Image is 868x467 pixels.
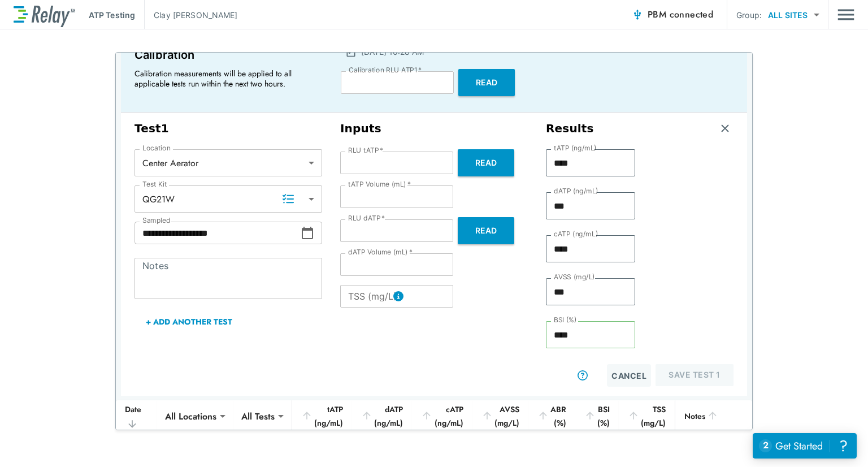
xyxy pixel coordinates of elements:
[340,122,528,136] h3: Inputs
[554,187,598,195] label: dATP (ng/mL)
[14,3,75,27] img: LuminUltra Relay
[134,68,315,89] p: Calibration measurements will be applied to all applicable tests run within the next two hours.
[837,4,854,25] button: Main menu
[670,8,714,21] span: connected
[632,9,643,20] img: Connected Icon
[584,403,610,430] div: BSI (%)
[554,144,597,152] label: tATP (ng/mL)
[554,230,598,238] label: cATP (ng/mL)
[142,180,167,188] label: Test Kit
[736,9,762,21] p: Group:
[157,405,224,427] div: All Locations
[301,403,343,430] div: tATP (ng/mL)
[837,4,854,25] img: Drawer Icon
[554,273,595,281] label: AVSS (mg/L)
[134,308,244,335] button: + Add Another Test
[719,123,731,134] img: Remove
[142,144,171,152] label: Location
[361,403,403,430] div: dATP (ng/mL)
[142,217,171,224] label: Sampled
[348,146,383,154] label: RLU tATP
[481,403,519,430] div: AVSS (mg/L)
[134,46,320,64] p: Calibration
[89,9,135,21] p: ATP Testing
[627,3,718,26] button: PBM connected
[154,9,237,21] p: Clay [PERSON_NAME]
[116,400,157,433] th: Date
[348,248,413,256] label: dATP Volume (mL)
[607,364,651,387] button: Cancel
[554,316,577,324] label: BSI (%)
[546,122,594,136] h3: Results
[349,66,422,74] label: Calibration RLU ATP1
[134,152,322,174] div: Center Aerator
[348,214,385,222] label: RLU dATP
[134,122,322,136] h3: Test 1
[537,403,566,430] div: ABR (%)
[348,180,411,188] label: tATP Volume (mL)
[628,403,666,430] div: TSS (mg/L)
[648,7,713,23] span: PBM
[753,433,857,459] iframe: Resource center
[233,405,283,427] div: All Tests
[458,217,514,244] button: Read
[421,403,463,430] div: cATP (ng/mL)
[458,149,514,176] button: Read
[134,222,301,244] input: Choose date, selected date is Sep 5, 2025
[134,188,322,210] div: QG21W
[458,69,515,96] button: Read
[684,409,718,423] div: Notes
